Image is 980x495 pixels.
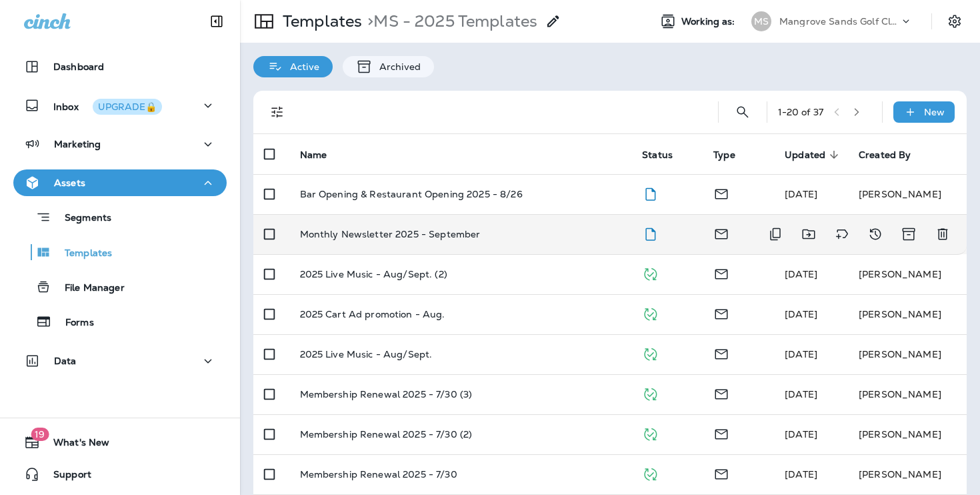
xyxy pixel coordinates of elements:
button: Settings [943,9,967,33]
span: Updated [785,149,843,161]
p: Mangrove Sands Golf Club [779,16,899,27]
div: UPGRADE🔒 [98,102,157,111]
span: Mikayla Anter [785,308,817,320]
span: Working as: [681,16,738,27]
p: Dashboard [53,61,104,72]
td: [PERSON_NAME] [848,454,967,494]
span: What's New [40,437,109,453]
span: Published [642,307,659,319]
span: Published [642,427,659,439]
span: Published [642,347,659,359]
button: Assets [13,169,227,196]
span: Published [642,467,659,479]
td: [PERSON_NAME] [848,254,967,294]
p: New [924,107,945,117]
span: Draft [642,227,659,239]
td: [PERSON_NAME] [848,294,967,334]
span: Mikayla Anter [785,428,817,440]
button: InboxUPGRADE🔒 [13,92,227,119]
span: Mikayla Anter [785,348,817,360]
span: Type [713,149,735,161]
button: File Manager [13,273,227,301]
span: Status [642,149,673,161]
button: Forms [13,308,227,336]
p: Forms [52,317,94,330]
p: Inbox [53,99,162,113]
span: Name [300,149,345,161]
span: Email [713,267,729,279]
div: MS [751,11,771,31]
button: Archive [895,221,923,247]
span: 19 [31,428,49,441]
td: [PERSON_NAME] [848,334,967,374]
span: Mikayla Anter [785,268,817,280]
span: Created By [859,149,928,161]
p: Bar Opening & Restaurant Opening 2025 - 8/26 [300,189,523,199]
span: Email [713,307,729,319]
p: 2025 Live Music - Aug/Sept. (2) [300,269,447,280]
span: Status [642,149,690,161]
span: Mikayla Anter [785,388,817,400]
td: [PERSON_NAME] [848,174,967,214]
p: Assets [54,177,85,188]
p: Data [54,356,77,366]
p: MS - 2025 Templates [362,11,537,31]
button: Add tags [829,221,855,247]
td: [PERSON_NAME] [848,414,967,454]
p: Membership Renewal 2025 - 7/30 (2) [300,429,473,440]
p: Membership Renewal 2025 - 7/30 (3) [300,389,473,400]
td: [PERSON_NAME] [848,374,967,414]
button: Templates [13,238,227,266]
span: Email [713,347,729,359]
button: Filters [264,99,291,125]
span: Email [713,427,729,439]
span: Email [713,387,729,399]
p: Segments [51,212,111,225]
button: Move to folder [795,221,822,247]
span: Email [713,227,729,239]
p: Membership Renewal 2025 - 7/30 [300,469,457,480]
span: Name [300,149,327,161]
button: Marketing [13,131,227,157]
p: File Manager [51,282,125,295]
span: Published [642,387,659,399]
p: 2025 Cart Ad promotion - Aug. [300,309,445,320]
p: Monthly Newsletter 2025 - September [300,229,481,239]
span: Published [642,267,659,279]
span: Support [40,469,91,485]
p: Templates [51,247,112,260]
span: Type [713,149,753,161]
button: Data [13,348,227,374]
div: 1 - 20 of 37 [778,107,823,117]
span: Pam Borrisove [785,188,817,200]
button: Collapse Sidebar [198,8,235,35]
button: Search Templates [729,99,756,125]
p: Archived [373,61,421,72]
p: Templates [277,11,362,31]
span: Mikayla Anter [785,468,817,480]
p: 2025 Live Music - Aug/Sept. [300,349,433,360]
span: Updated [785,149,825,161]
button: View Changelog [862,221,889,247]
span: Email [713,467,729,479]
p: Active [283,61,319,72]
span: Draft [642,187,659,199]
button: Segments [13,203,227,231]
span: Email [713,187,729,199]
span: Created By [859,149,911,161]
button: Delete [929,221,956,247]
button: 19What's New [13,429,227,456]
button: Dashboard [13,53,227,80]
p: Marketing [54,139,101,149]
button: Duplicate [762,221,789,247]
button: Support [13,461,227,488]
button: UPGRADE🔒 [93,99,162,115]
